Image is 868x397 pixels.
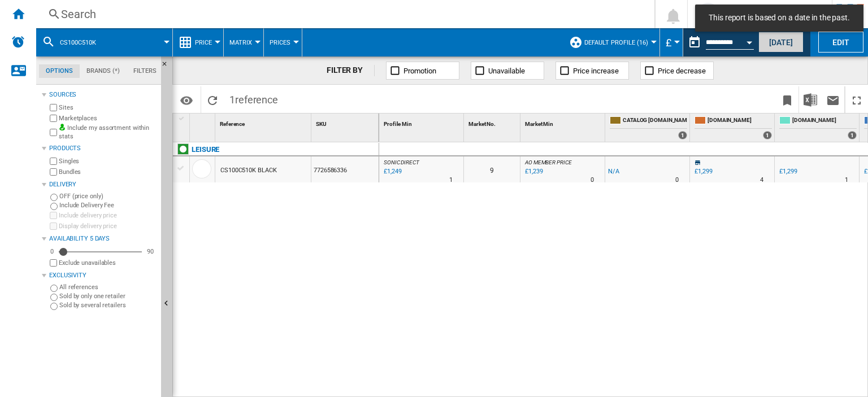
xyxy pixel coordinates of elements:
[799,86,822,113] button: Download in Excel
[235,94,278,106] span: reference
[381,114,463,131] div: Sort None
[683,28,756,56] div: This report is based on a date in the past.
[675,174,679,186] div: Delivery Time : 0 day
[59,114,157,123] label: Marketplaces
[488,67,525,75] span: Unavailable
[693,166,712,177] div: £1,299
[591,174,594,186] div: Delivery Time : 0 day
[464,156,520,182] div: 9
[175,90,198,110] button: Options
[845,174,848,186] div: Delivery Time : 1 day
[50,168,57,176] input: Bundles
[50,203,58,210] input: Include Delivery Fee
[607,114,689,142] div: CATALOG [DOMAIN_NAME] 1 offers sold by CATALOG BEKO.UK
[760,174,763,186] div: Delivery Time : 4 days
[584,39,648,46] span: Default profile (16)
[59,168,157,176] label: Bundles
[468,121,496,127] span: Market No.
[59,283,157,291] label: All references
[403,67,436,75] span: Promotion
[192,143,219,156] div: Click to filter on that brand
[60,28,107,56] button: CS100C510K
[218,114,311,131] div: Sort None
[640,62,714,80] button: Price decrease
[705,12,853,24] span: This report is based on a date in the past.
[608,166,619,177] div: N/A
[792,116,857,126] span: [DOMAIN_NAME]
[466,114,520,131] div: Sort None
[848,131,857,139] div: 1 offers sold by AO.COM
[818,32,863,53] button: Edit
[314,114,379,131] div: SKU Sort None
[845,86,868,113] button: Maximize
[144,247,157,256] div: 90
[60,39,96,46] span: CS100C510K
[192,114,215,131] div: Sort None
[42,28,167,56] div: CS100C510K
[683,31,706,54] button: md-calendar
[316,121,327,127] span: SKU
[758,32,804,53] button: [DATE]
[525,159,572,165] span: AO MEMBER PRICE
[220,121,245,127] span: Reference
[311,156,379,182] div: 7726586336
[270,39,290,46] span: Prices
[59,201,157,210] label: Include Delivery Fee
[584,28,654,56] button: Default profile (16)
[660,28,683,56] md-menu: Currency
[59,157,157,165] label: Singles
[466,114,520,131] div: Market No. Sort None
[39,64,80,78] md-tab-item: Options
[50,223,57,230] input: Display delivery price
[573,67,619,75] span: Price increase
[739,30,759,51] button: Open calendar
[50,285,58,292] input: All references
[382,166,401,177] div: Last updated : Wednesday, 13 August 2025 23:00
[220,158,276,184] div: CS100C510K BLACK
[59,301,157,309] label: Sold by several retailers
[229,39,252,46] span: Matrix
[49,90,157,99] div: Sources
[270,28,296,56] button: Prices
[666,28,677,56] button: £
[195,28,218,56] button: Price
[695,168,712,175] div: £1,299
[822,86,844,113] button: Send this report by email
[201,86,224,113] button: Reload
[381,114,463,131] div: Profile Min Sort None
[569,28,654,56] div: Default profile (16)
[49,180,157,189] div: Delivery
[666,37,671,49] span: £
[11,35,25,49] img: alerts-logo.svg
[779,168,797,175] div: £1,299
[777,114,859,142] div: [DOMAIN_NAME] 1 offers sold by AO.COM
[50,294,58,301] input: Sold by only one retailer
[229,28,258,56] button: Matrix
[692,114,774,142] div: [DOMAIN_NAME] 1 offers sold by AMAZON.CO.UK
[708,116,772,126] span: [DOMAIN_NAME]
[50,125,57,139] input: Include my assortment within stats
[49,144,157,153] div: Products
[50,115,57,122] input: Marketplaces
[49,234,157,243] div: Availability 5 Days
[59,259,157,267] label: Exclude unavailables
[384,121,412,127] span: Profile Min
[778,166,797,177] div: £1,299
[523,114,605,131] div: Sort None
[59,124,157,141] label: Include my assortment within stats
[50,158,57,165] input: Singles
[59,292,157,300] label: Sold by only one retailer
[658,67,706,75] span: Price decrease
[195,39,212,46] span: Price
[218,114,311,131] div: Reference Sort None
[50,303,58,310] input: Sold by several retailers
[161,56,175,77] button: Hide
[523,114,605,131] div: Market Min Sort None
[80,64,127,78] md-tab-item: Brands (*)
[59,222,157,230] label: Display delivery price
[59,103,157,112] label: Sites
